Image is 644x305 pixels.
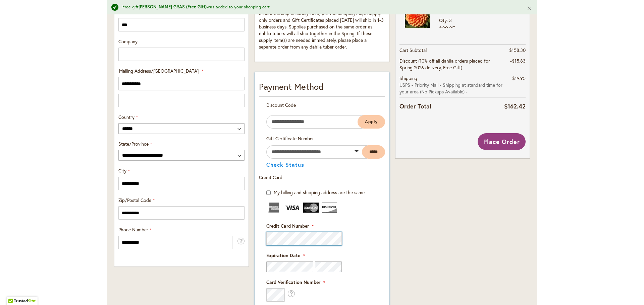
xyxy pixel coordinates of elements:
[478,133,526,150] button: Place Order
[322,203,337,213] img: Discover
[259,80,385,96] div: Payment Method
[439,17,447,23] span: Qty
[449,17,452,23] span: 3
[266,135,314,142] span: Gift Certificate Number
[266,223,309,229] span: Credit Card Number
[122,4,517,10] div: Free gift was added to your shopping cart
[405,4,430,29] img: MAARN
[365,119,378,125] span: Apply
[509,47,526,53] span: $158.30
[118,114,135,120] span: Country
[139,4,207,10] strong: [PERSON_NAME] GRAS (Free Gift)
[399,75,417,81] span: Shipping
[399,82,504,95] span: USPS - Priority Mail - Shipping at standard time for your area (No Pickups Available) -
[399,58,490,71] span: Discount (10% off all dahlia orders placed for Spring 2026 delivery, Free Gift)
[118,38,138,45] span: Company
[266,203,282,213] img: American Express
[118,226,148,233] span: Phone Number
[266,279,320,285] span: Card Verification Number
[510,58,526,64] span: -$15.83
[266,252,300,258] span: Expiration Date
[266,162,304,167] button: Check Status
[118,167,126,174] span: City
[483,138,520,146] span: Place Order
[119,68,199,74] span: Mailing Address/[GEOGRAPHIC_DATA]
[259,174,282,180] span: Credit Card
[274,189,365,196] span: My billing and shipping address are the same
[399,45,504,56] th: Cart Subtotal
[399,101,431,111] strong: Order Total
[358,115,385,129] button: Apply
[512,75,526,81] span: $19.95
[5,281,24,300] iframe: Launch Accessibility Center
[118,141,149,147] span: State/Province
[266,102,296,108] span: Discount Code
[118,197,151,203] span: Zip/Postal Code
[504,102,526,110] span: $162.42
[303,203,319,213] img: MasterCard
[285,203,300,213] img: Visa
[439,25,455,32] span: $29.85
